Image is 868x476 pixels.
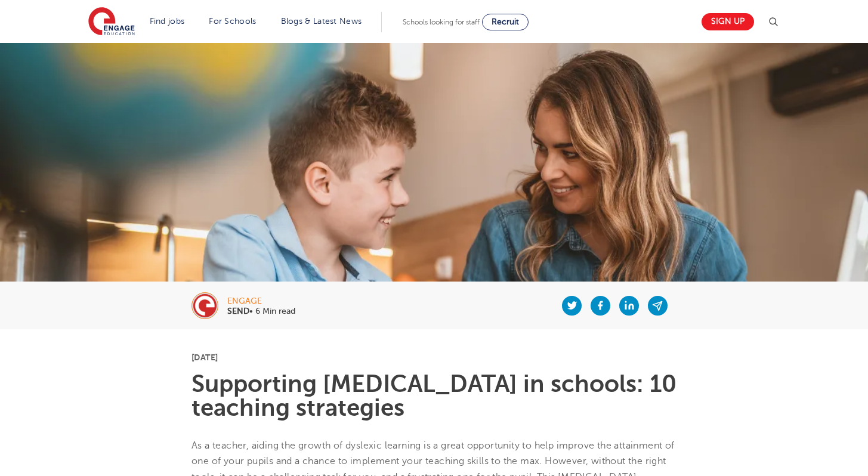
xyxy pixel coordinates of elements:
p: [DATE] [191,353,677,361]
div: engage [227,297,295,305]
img: Engage Education [88,7,135,37]
h1: Supporting [MEDICAL_DATA] in schools: 10 teaching strategies [191,372,677,420]
a: Find jobs [150,17,185,26]
a: Blogs & Latest News [281,17,362,26]
p: • 6 Min read [227,307,295,316]
a: For Schools [209,17,256,26]
a: Sign up [702,13,754,30]
span: Recruit [492,17,519,26]
span: Schools looking for staff [403,18,480,26]
b: SEND [227,307,249,316]
a: Recruit [482,14,529,30]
